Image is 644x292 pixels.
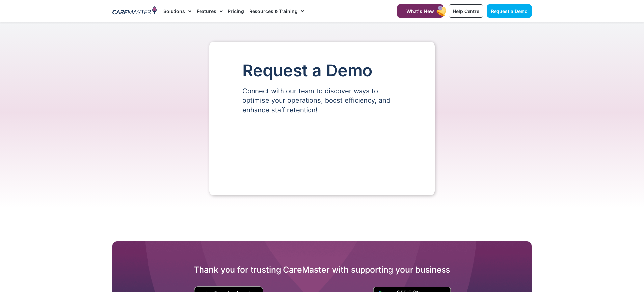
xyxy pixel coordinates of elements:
span: What's New [406,8,434,14]
span: Request a Demo [491,8,528,14]
img: CareMaster Logo [112,6,157,16]
iframe: Form 0 [242,126,402,175]
a: Help Centre [449,4,483,18]
span: Help Centre [453,8,479,14]
a: Request a Demo [487,4,532,18]
p: Connect with our team to discover ways to optimise your operations, boost efficiency, and enhance... [242,86,402,115]
h1: Request a Demo [242,62,402,80]
a: What's New [397,4,443,18]
h2: Thank you for trusting CareMaster with supporting your business [112,264,532,275]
